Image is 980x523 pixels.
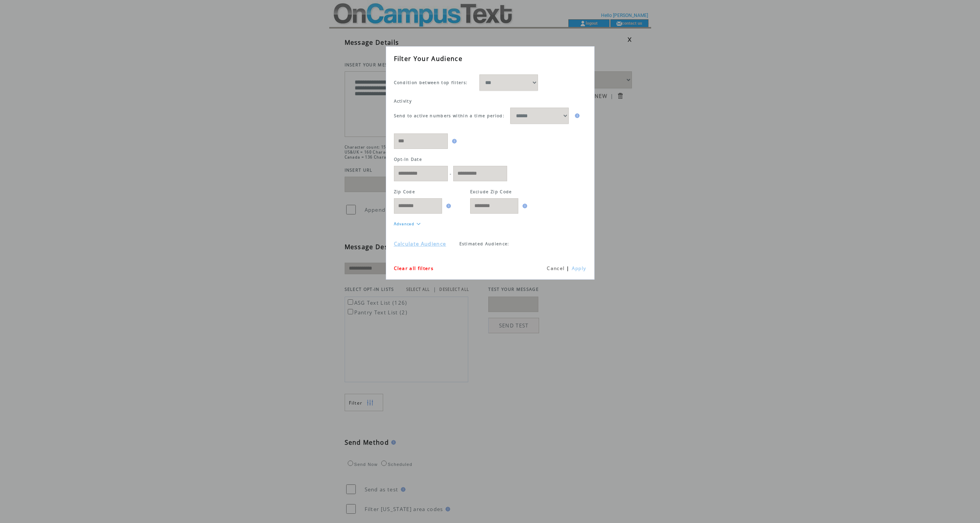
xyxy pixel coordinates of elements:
[547,265,565,272] a: Cancel
[394,80,468,85] span: Condition between top filters:
[573,113,580,118] img: help.gif
[470,189,512,194] span: Exclude Zip Code
[394,221,415,226] a: Advanced
[394,54,463,63] span: Filter Your Audience
[572,265,586,272] a: Apply
[444,204,451,208] img: help.gif
[450,171,451,176] span: -
[394,189,415,194] span: Zip Code
[566,265,570,272] span: |
[520,204,527,208] img: help.gif
[394,240,446,247] a: Calculate Audience
[394,113,505,118] span: Send to active numbers within a time period:
[459,241,509,246] span: Estimated Audience:
[450,139,457,143] img: help.gif
[394,98,412,104] span: Activity
[394,265,434,272] a: Clear all filters
[394,157,422,162] span: Opt-In Date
